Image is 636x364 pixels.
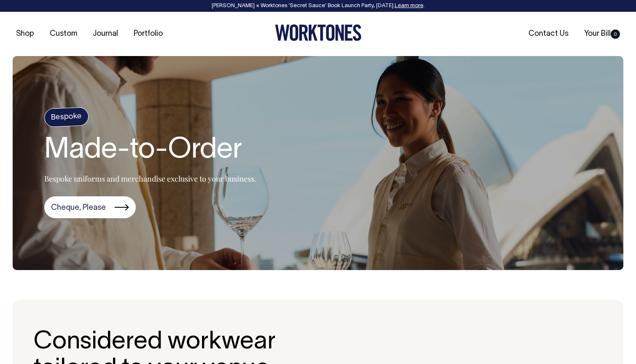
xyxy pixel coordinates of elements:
[611,29,620,39] span: 0
[8,3,628,9] div: [PERSON_NAME] × Worktones ‘Secret Sauce’ Book Launch Party, [DATE]. .
[44,174,256,184] p: Bespoke uniforms and merchandise exclusive to your business.
[89,27,121,41] a: Journal
[581,27,623,41] a: Your Bill0
[395,3,423,8] a: Learn more
[130,27,166,41] a: Portfolio
[46,27,81,41] a: Custom
[525,27,572,41] a: Contact Us
[44,196,136,218] a: Cheque, Please
[13,27,38,41] a: Shop
[44,135,256,166] h1: Made-to-Order
[44,107,89,127] h4: Bespoke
